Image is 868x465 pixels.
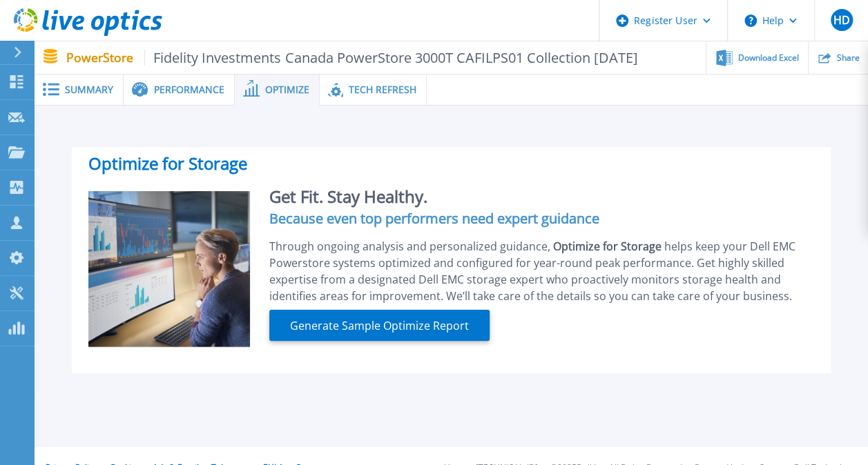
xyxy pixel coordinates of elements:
button: Generate Sample Optimize Report [269,310,490,341]
h4: Because even top performers need expert guidance [269,213,814,224]
span: Tech Refresh [349,85,416,95]
span: Download Excel [738,54,799,62]
span: Generate Sample Optimize Report [284,317,474,334]
span: Optimize [265,85,309,95]
h2: Get Fit. Stay Healthy. [269,191,814,202]
span: Performance [154,85,224,95]
span: Fidelity Investments Canada PowerStore 3000T CAFILPS01 Collection [DATE] [144,50,638,66]
span: HD [833,14,849,26]
p: PowerStore [66,50,638,66]
span: Share [836,54,859,62]
div: Through ongoing analysis and personalized guidance, helps keep your Dell EMC Powerstore systems o... [269,238,814,304]
span: Summary [65,85,113,95]
span: Optimize for Storage [553,239,664,254]
h2: Optimize for Storage [88,158,814,175]
img: Optimize Promo [88,191,250,348]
